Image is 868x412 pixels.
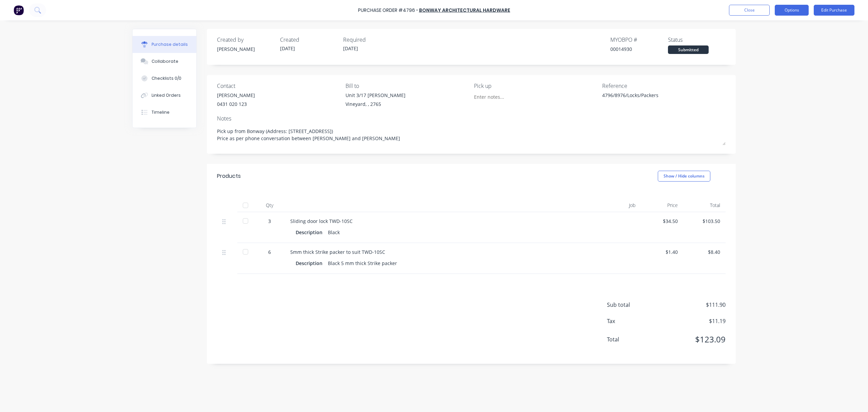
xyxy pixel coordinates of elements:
div: Submitted [668,45,709,54]
div: [PERSON_NAME] [217,45,275,53]
button: Collaborate [133,53,196,70]
div: $1.40 [646,248,678,256]
button: Show / Hide columns [658,171,710,182]
img: Factory [14,5,24,15]
button: Timeline [133,104,196,121]
div: Description [296,258,328,268]
div: MYOB PO # [610,36,668,44]
div: Total [683,199,726,212]
div: 0431 020 123 [217,100,255,108]
textarea: Pick up from Bonway (Address: [STREET_ADDRESS]) Price as per phone conversation between [PERSON_N... [217,124,726,145]
div: Vineyard, , 2765 [346,100,406,108]
div: $103.50 [689,218,720,225]
button: Close [729,5,770,16]
div: Linked Orders [152,92,181,98]
div: Products [217,172,241,180]
div: Reference [602,82,726,90]
div: Sliding door lock TWD-10SC [290,218,585,225]
div: Created by [217,36,275,44]
input: Enter notes... [474,92,536,102]
a: Bonway Architectural Hardware [419,7,510,14]
div: $34.50 [646,218,678,225]
span: Tax [607,317,658,325]
div: 6 [260,248,279,256]
div: Collaborate [152,58,178,64]
button: Options [775,5,809,16]
button: Edit Purchase [814,5,854,16]
textarea: 4796/8976/Locks/Packers [602,92,687,107]
span: $111.90 [658,301,726,309]
div: Notes [217,114,726,123]
div: Status [668,36,726,44]
div: 3 [260,218,279,225]
span: Total [607,335,658,343]
div: Description [296,227,328,237]
div: $8.40 [689,248,720,256]
div: Black 5 mm thick Strike packer [328,258,397,268]
div: Price [641,199,683,212]
div: 5mm thick Strike packer to suit TWD-10SC [290,248,585,256]
button: Linked Orders [133,87,196,104]
span: $123.09 [658,333,726,345]
div: 00014930 [610,45,668,53]
button: Checklists 0/0 [133,70,196,87]
div: [PERSON_NAME] [217,92,255,99]
button: Purchase details [133,36,196,53]
div: Required [343,36,401,44]
div: Black [328,227,340,237]
div: Contact [217,82,340,90]
span: Sub total [607,301,658,309]
div: Purchase Order #4796 - [358,7,418,14]
div: Pick up [474,82,597,90]
div: Purchase details [152,41,188,48]
div: Unit 3/17 [PERSON_NAME] [346,92,406,99]
div: Checklists 0/0 [152,75,181,81]
div: Timeline [152,109,170,115]
div: Bill to [346,82,469,90]
div: Job [590,199,641,212]
div: Created [280,36,338,44]
div: Qty [254,199,285,212]
span: $11.19 [658,317,726,325]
